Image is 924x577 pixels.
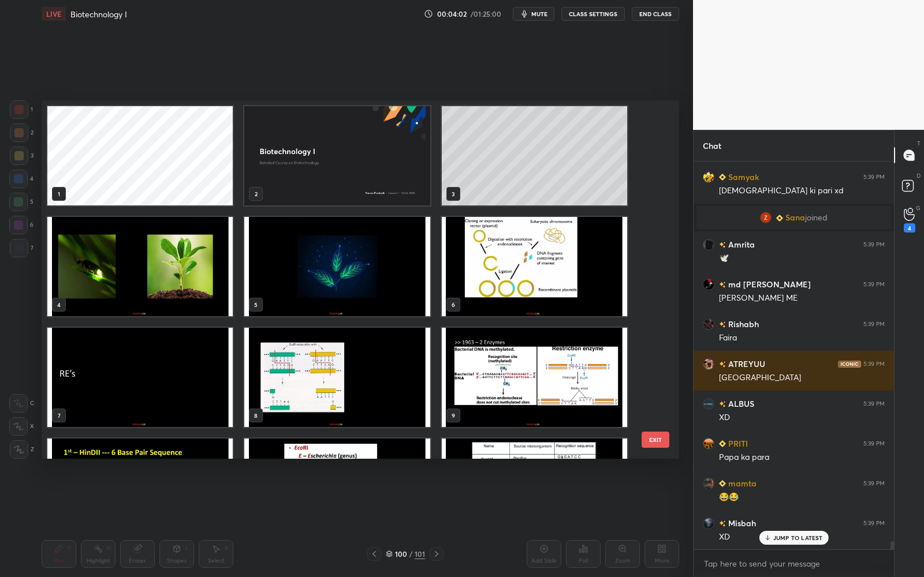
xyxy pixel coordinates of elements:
[9,417,34,436] div: X
[9,394,34,413] div: C
[726,358,765,370] h6: ATREYUU
[863,321,885,328] div: 5:39 PM
[719,372,885,384] div: [GEOGRAPHIC_DATA]
[719,174,726,181] img: Learner_Badge_beginner_1_8b307cf2a0.svg
[726,517,756,529] h6: Misbah
[442,217,627,316] img: 1704999914X5TUCM.pdf
[719,293,885,304] div: [PERSON_NAME] ME
[42,7,66,21] div: LIVE
[719,185,885,197] div: [DEMOGRAPHIC_DATA] ki pari xd
[10,147,33,165] div: 3
[703,319,714,330] img: 57ac81583d0f43f2bbee697838b17e2f.jpg
[10,100,33,119] div: 1
[785,213,805,222] span: Sana
[719,282,726,288] img: no-rating-badge.077c3623.svg
[863,361,885,368] div: 5:39 PM
[719,361,726,368] img: no-rating-badge.077c3623.svg
[863,241,885,248] div: 5:39 PM
[47,328,233,427] img: 1704999914X5TUCM.pdf
[719,520,726,527] img: no-rating-badge.077c3623.svg
[719,321,726,328] img: no-rating-badge.077c3623.svg
[642,432,669,448] button: EXIT
[10,239,33,257] div: 7
[863,174,885,181] div: 5:39 PM
[47,217,233,316] img: 1704999914X5TUCM.pdf
[9,170,33,188] div: 4
[838,361,861,368] img: iconic-dark.1390631f.png
[726,278,811,290] h6: md [PERSON_NAME]
[719,492,885,503] div: 😂😂
[703,478,714,489] img: 78524a8561b04c09b984830e25e77ada.jpg
[760,212,772,223] img: 3
[726,238,755,250] h6: Amrita
[719,531,885,543] div: XD
[70,9,127,20] h4: Biotechnology I
[244,439,430,538] img: 1704999914X5TUCM.pdf
[703,279,714,290] img: c7364fc8c3474f12954ad58cc4f1563b.jpg
[805,213,828,222] span: joined
[47,439,233,538] img: 1704999914X5TUCM.pdf
[42,100,659,459] div: grid
[694,162,894,549] div: grid
[244,217,430,316] img: 1704999914X5TUCM.pdf
[726,437,748,449] h6: PRITI
[776,215,783,222] img: Learner_Badge_beginner_1_8b307cf2a0.svg
[719,242,726,248] img: no-rating-badge.077c3623.svg
[10,440,34,459] div: Z
[513,7,554,21] button: mute
[719,401,726,407] img: no-rating-badge.077c3623.svg
[409,550,412,557] div: /
[719,332,885,344] div: Faira
[9,216,33,234] div: 6
[726,318,759,330] h6: Rishabh
[703,358,714,370] img: 8c1f3ff7328f4c6ca3c76fe8c0c829fb.jpg
[863,281,885,288] div: 5:39 PM
[244,328,430,427] img: 1704999914X5TUCM.pdf
[726,398,754,410] h6: ALBUS
[863,520,885,527] div: 5:39 PM
[719,440,726,447] img: Learner_Badge_beginner_1_8b307cf2a0.svg
[719,412,885,424] div: XD
[442,328,627,427] img: 1704999914X5TUCM.pdf
[694,130,731,161] p: Chat
[726,171,759,183] h6: Samyak
[703,438,714,449] img: 6c2e1e81292642c294e04ef176a2d5f5.jpg
[904,223,915,233] div: 4
[916,171,921,180] p: D
[719,452,885,463] div: Papa ka para
[863,440,885,447] div: 5:39 PM
[395,550,407,557] div: 100
[917,139,921,148] p: T
[10,123,33,142] div: 2
[703,171,714,183] img: 855ba011709b4f1d96004649fd625bac.jpg
[773,534,823,541] p: JUMP TO LATEST
[703,398,714,410] img: 43baf424a36a48a0ab71551ed751f2b9.jpg
[244,106,430,205] img: 88f07c56-a2ab-11f0-b876-623faab6d5cb.jpg
[726,477,757,489] h6: mamta
[632,7,679,21] button: End Class
[703,239,714,250] img: 2cb808eab4f547b4b23004237b8fd6b2.jpg
[703,518,714,529] img: 2a13d7a7d6ed47a49f5f1c7b987cc39b.None
[561,7,625,21] button: CLASS SETTINGS
[916,204,921,212] p: G
[863,400,885,407] div: 5:39 PM
[415,549,425,559] div: 101
[442,439,627,538] img: 1704999914X5TUCM.pdf
[719,253,885,264] div: 🕊️
[9,193,33,211] div: 5
[863,480,885,487] div: 5:39 PM
[531,10,547,18] span: mute
[719,480,726,487] img: Learner_Badge_beginner_1_8b307cf2a0.svg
